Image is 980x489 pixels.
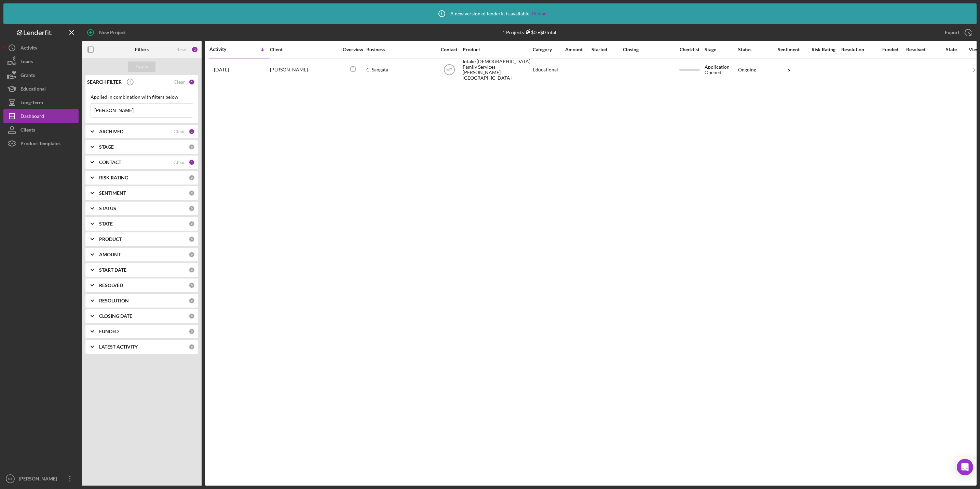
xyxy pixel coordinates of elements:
b: LATEST ACTIVITY [99,344,138,350]
div: Closing [623,47,674,52]
div: Loans [21,55,33,70]
b: AMOUNT [99,252,121,257]
a: Reload [532,11,547,16]
div: Application Opened [705,59,737,81]
div: Activity [21,41,37,56]
div: [PERSON_NAME] [270,59,338,81]
div: Contact [436,47,462,52]
b: Filters [135,47,149,52]
div: 0 [189,205,195,212]
b: STATE [99,221,113,227]
div: Clear [174,160,185,165]
button: Dashboard [3,109,79,123]
div: Intake [DEMOGRAPHIC_DATA] Family Services [PERSON_NAME][GEOGRAPHIC_DATA] [463,59,531,81]
button: Apply [128,62,155,72]
b: SENTIMENT [99,190,126,196]
button: New Project [82,26,133,39]
div: 0 [189,144,195,150]
div: Grants [21,68,35,84]
div: 1 Projects • $0 Total [502,29,556,35]
b: STAGE [99,144,114,150]
div: Funded [875,47,906,52]
div: Apply [136,62,148,72]
div: Long-Term [21,96,43,111]
div: Product [463,47,531,52]
div: 0 [189,267,195,273]
div: Product Templates [21,137,60,152]
div: Business [366,47,435,52]
b: START DATE [99,267,126,273]
div: 1 [189,128,195,135]
div: C. Sangata [366,59,435,81]
div: State [938,47,965,52]
b: ARCHIVED [99,129,123,134]
div: 1 [189,159,195,165]
div: Checklist [675,47,704,52]
div: Educational [21,82,46,97]
div: 0 [189,252,195,258]
div: Resolved [906,47,937,52]
div: Status [738,47,771,52]
div: 1 [189,79,195,85]
div: 0 [189,236,195,242]
div: 0 [189,313,195,319]
div: Resolution [841,47,874,52]
button: MT[PERSON_NAME] [3,472,79,486]
button: Export [938,26,977,39]
time: 2025-03-24 21:14 [214,67,229,72]
b: RISK RATING [99,175,128,180]
div: Stage [705,47,737,52]
b: CONTACT [99,160,121,165]
b: STATUS [99,206,116,211]
b: PRODUCT [99,236,122,242]
div: 0 [189,298,195,304]
div: Dashboard [21,109,44,125]
button: Educational [3,82,79,96]
div: 0 [189,282,195,288]
div: Category [533,47,564,52]
div: Educational [533,59,564,81]
div: Activity [209,46,240,52]
div: Ongoing [738,67,756,72]
div: Clear [174,129,185,134]
b: RESOLVED [99,283,123,288]
div: Risk Rating [806,47,841,52]
a: Activity [3,41,79,55]
div: 5 [772,67,806,72]
div: 0 [189,175,195,181]
button: Long-Term [3,96,79,109]
button: Product Templates [3,137,79,150]
text: MT [446,67,452,72]
div: 0 [189,190,195,196]
div: Client [270,47,338,52]
div: Clear [174,79,185,85]
div: Sentiment [772,47,806,52]
div: New Project [99,26,126,39]
div: - [875,67,906,72]
div: Export [945,26,959,39]
div: A new version of lenderfit is available. [433,5,547,22]
div: 3 [191,46,198,53]
div: 0 [189,328,195,335]
b: FUNDED [99,329,119,334]
button: Clients [3,123,79,137]
b: SEARCH FILTER [87,79,122,85]
div: Started [591,47,622,52]
div: Clients [21,123,35,138]
div: 0 [189,344,195,350]
div: Applied in combination with filters below [91,94,193,100]
button: Grants [3,68,79,82]
div: Reset [176,47,188,52]
b: RESOLUTION [99,298,129,303]
button: Loans [3,55,79,68]
div: [PERSON_NAME] [17,472,62,487]
div: $0 [524,29,536,35]
b: CLOSING DATE [99,313,132,319]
